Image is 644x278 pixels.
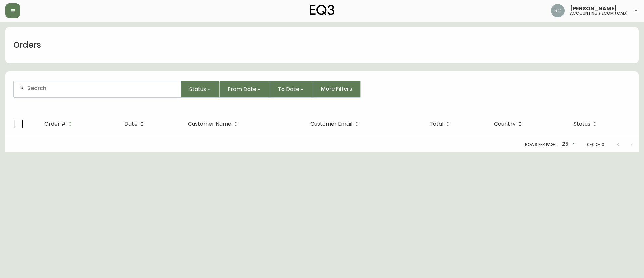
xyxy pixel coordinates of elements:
[181,81,220,98] button: Status
[188,122,231,126] span: Customer Name
[430,121,452,127] span: Total
[494,121,524,127] span: Country
[44,121,75,127] span: Order #
[278,85,299,93] span: To Date
[310,122,352,126] span: Customer Email
[310,5,334,15] img: logo
[313,81,361,98] button: More Filters
[13,39,41,51] h1: Orders
[525,142,557,148] p: Rows per page:
[587,142,604,148] p: 0-0 of 0
[27,85,175,91] input: Search
[228,85,256,93] span: From Date
[574,122,590,126] span: Status
[188,121,240,127] span: Customer Name
[44,122,66,126] span: Order #
[559,139,576,150] div: 25
[270,81,313,98] button: To Date
[494,122,516,126] span: Country
[189,85,206,93] span: Status
[570,6,617,11] span: [PERSON_NAME]
[570,11,628,15] h5: accounting / ecom (cad)
[124,122,138,126] span: Date
[551,4,565,17] img: f4ba4e02bd060be8f1386e3ca455bd0e
[124,121,146,127] span: Date
[574,121,599,127] span: Status
[310,121,361,127] span: Customer Email
[220,81,270,98] button: From Date
[321,85,352,93] span: More Filters
[430,122,443,126] span: Total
